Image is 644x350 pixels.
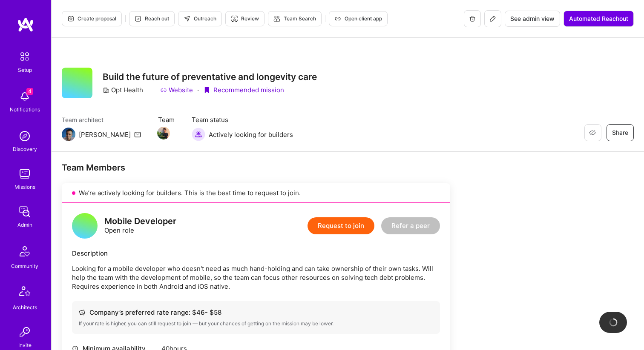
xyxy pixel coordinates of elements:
[79,130,131,139] div: [PERSON_NAME]
[268,11,322,26] button: Team Search
[67,15,116,23] span: Create proposal
[16,48,34,65] img: setup
[103,87,109,94] i: icon CompanyGray
[192,128,205,141] img: Actively looking for builders
[203,87,210,94] i: icon PurpleRibbon
[26,88,33,95] span: 4
[184,15,216,23] span: Outreach
[158,115,175,124] span: Team
[225,11,264,26] button: Review
[563,11,634,27] button: Automated Reachout
[103,85,143,94] div: Opt Health
[569,14,628,23] span: Automated Reachout
[134,131,141,138] i: icon Mail
[14,241,35,262] img: Community
[16,88,33,105] img: bell
[79,320,433,327] div: If your rate is higher, you can still request to join — but your chances of getting on the missio...
[334,15,382,23] span: Open client app
[17,220,32,229] div: Admin
[178,11,222,26] button: Outreach
[11,262,38,270] div: Community
[18,65,32,74] div: Setup
[192,115,293,124] span: Team status
[273,15,316,23] span: Team Search
[16,165,33,182] img: teamwork
[104,217,176,226] div: Mobile Developer
[17,17,34,32] img: logo
[16,203,33,220] img: admin teamwork
[589,129,596,136] i: icon EyeClosed
[209,130,293,139] span: Actively looking for builders
[203,85,284,94] div: Recommended mission
[62,11,122,26] button: Create proposal
[505,11,560,27] button: See admin view
[104,217,176,235] div: Open role
[79,309,85,316] i: icon Cash
[13,303,37,312] div: Architects
[16,324,33,341] img: Invite
[79,308,433,317] div: Company’s preferred rate range: $ 46 - $ 58
[160,85,193,94] a: Website
[16,128,33,145] img: discovery
[607,124,634,141] button: Share
[103,71,317,82] h3: Build the future of preventative and longevity care
[329,11,388,26] button: Open client app
[18,341,32,350] div: Invite
[158,126,169,140] a: Team Member Avatar
[13,145,37,154] div: Discovery
[62,183,450,203] div: We’re actively looking for builders. This is the best time to request to join.
[612,128,628,137] span: Share
[62,115,141,124] span: Team architect
[308,217,374,234] button: Request to join
[72,264,440,291] p: Looking for a mobile developer who doesn't need as much hand-holding and can take ownership of th...
[14,282,35,303] img: Architects
[67,15,74,22] i: icon Proposal
[62,162,450,173] div: Team Members
[197,85,199,94] div: ·
[62,128,75,141] img: Team Architect
[609,318,618,327] img: loading
[157,127,170,139] img: Team Member Avatar
[72,249,440,258] div: Description
[231,15,238,22] i: icon Targeter
[14,182,35,191] div: Missions
[129,11,175,26] button: Reach out
[231,15,259,23] span: Review
[510,14,555,23] span: See admin view
[381,217,440,234] button: Refer a peer
[135,15,169,23] span: Reach out
[10,105,40,114] div: Notifications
